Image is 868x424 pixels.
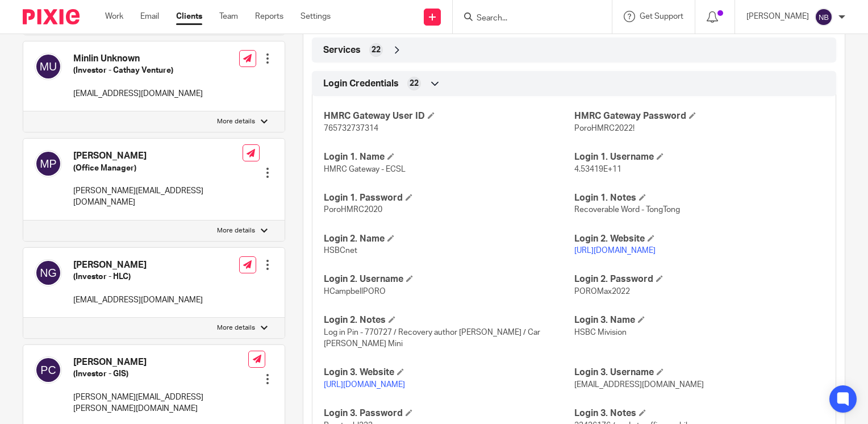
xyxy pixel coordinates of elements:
[574,329,627,336] span: HSBC Mivision
[574,408,824,419] h4: Login 3. Notes
[574,233,824,245] h4: Login 2. Website
[73,271,203,282] h5: (Investor - HLC)
[324,329,540,348] span: Log in Pin - 770727 / Recovery author [PERSON_NAME] / Car [PERSON_NAME] Mini
[574,192,824,204] h4: Login 1. Notes
[410,78,419,89] span: 22
[301,11,331,22] a: Settings
[176,11,202,22] a: Clients
[323,44,361,56] span: Services
[574,247,656,255] a: [URL][DOMAIN_NAME]
[73,53,203,65] h4: Minlin Unknown
[324,288,386,296] span: HCampbellPORO
[324,408,574,419] h4: Login 3. Password
[73,163,243,174] h5: (Office Manager)
[324,151,574,163] h4: Login 1. Name
[815,8,833,26] img: svg%3E
[324,192,574,204] h4: Login 1. Password
[324,273,574,285] h4: Login 2. Username
[324,233,574,245] h4: Login 2. Name
[73,65,203,76] h5: (Investor - Cathay Venture)
[73,185,243,209] p: [PERSON_NAME][EMAIL_ADDRESS][DOMAIN_NAME]
[73,294,203,306] p: [EMAIL_ADDRESS][DOMAIN_NAME]
[217,226,255,235] p: More details
[73,88,203,99] p: [EMAIL_ADDRESS][DOMAIN_NAME]
[105,11,123,22] a: Work
[324,381,405,389] a: [URL][DOMAIN_NAME]
[73,368,248,380] h5: (Investor - GIS)
[324,314,574,326] h4: Login 2. Notes
[73,392,248,415] p: [PERSON_NAME][EMAIL_ADDRESS][PERSON_NAME][DOMAIN_NAME]
[323,78,399,90] span: Login Credentials
[574,165,621,173] span: 4.53419E+11
[73,150,243,162] h4: [PERSON_NAME]
[217,323,255,332] p: More details
[574,151,824,163] h4: Login 1. Username
[324,206,382,214] span: PoroHMRC2020
[35,356,62,384] img: svg%3E
[574,367,824,379] h4: Login 3. Username
[372,44,381,56] span: 22
[219,11,238,22] a: Team
[746,11,809,22] p: [PERSON_NAME]
[640,13,683,20] span: Get Support
[255,11,283,22] a: Reports
[35,150,62,177] img: svg%3E
[574,381,704,389] span: [EMAIL_ADDRESS][DOMAIN_NAME]
[35,259,62,286] img: svg%3E
[23,9,80,24] img: Pixie
[574,314,824,326] h4: Login 3. Name
[324,367,574,379] h4: Login 3. Website
[217,117,255,126] p: More details
[324,110,574,122] h4: HMRC Gateway User ID
[574,273,824,285] h4: Login 2. Password
[73,356,248,368] h4: [PERSON_NAME]
[574,124,635,132] span: PoroHMRC2022!
[324,165,406,173] span: HMRC Gateway - ECSL
[574,288,630,296] span: POROMax2022
[574,206,680,214] span: Recoverable Word - TongTong
[35,53,62,80] img: svg%3E
[324,247,357,255] span: HSBCnet
[73,259,203,271] h4: [PERSON_NAME]
[140,11,159,22] a: Email
[475,14,578,24] input: Search
[574,110,824,122] h4: HMRC Gateway Password
[324,124,378,132] span: 765732737314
